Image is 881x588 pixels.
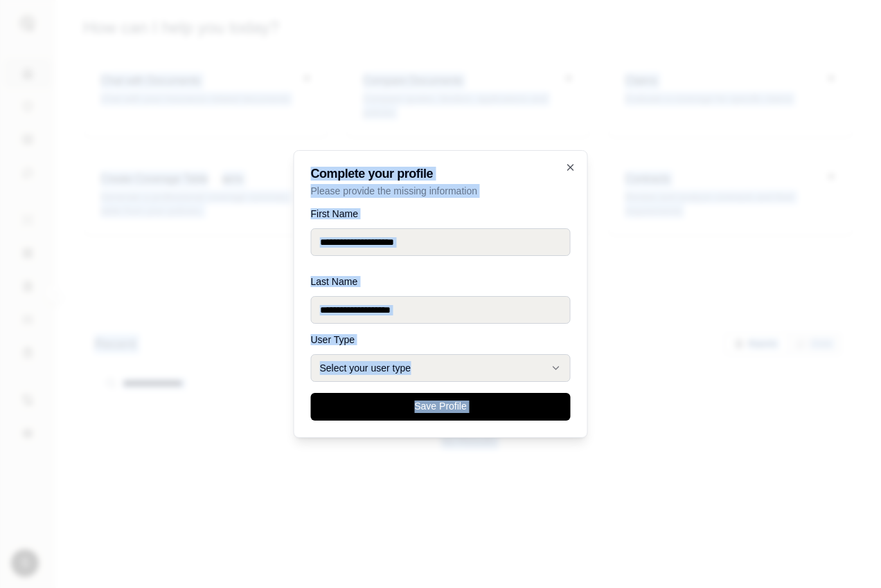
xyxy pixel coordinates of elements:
[311,209,571,219] label: First Name
[311,277,571,286] label: Last Name
[311,167,571,180] h2: Complete your profile
[311,335,571,344] label: User Type
[311,393,571,421] button: Save Profile
[311,184,571,198] p: Please provide the missing information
